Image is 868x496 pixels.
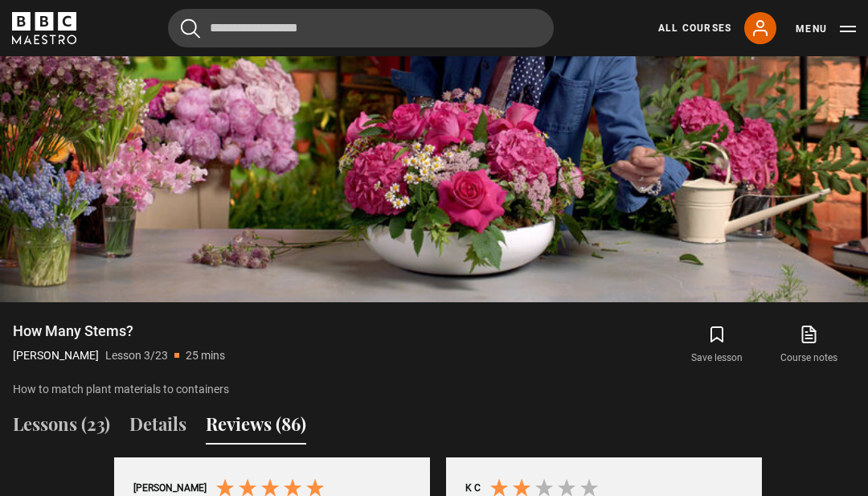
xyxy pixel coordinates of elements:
a: All Courses [658,21,731,35]
p: How to match plant materials to containers [13,381,855,398]
button: Save lesson [671,322,763,368]
button: Lessons (23) [13,411,110,445]
p: Lesson 3/23 [105,347,168,364]
h1: How Many Stems? [13,322,225,341]
p: [PERSON_NAME] [13,347,99,364]
a: Course notes [764,322,855,368]
p: 25 mins [186,347,225,364]
input: Search [168,9,554,47]
div: K C [465,482,481,495]
button: Details [129,411,186,445]
button: Toggle navigation [796,21,856,37]
button: Reviews (86) [206,411,306,445]
div: [PERSON_NAME] [133,482,207,495]
button: Submit the search query [181,18,200,39]
svg: BBC Maestro [12,12,76,44]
